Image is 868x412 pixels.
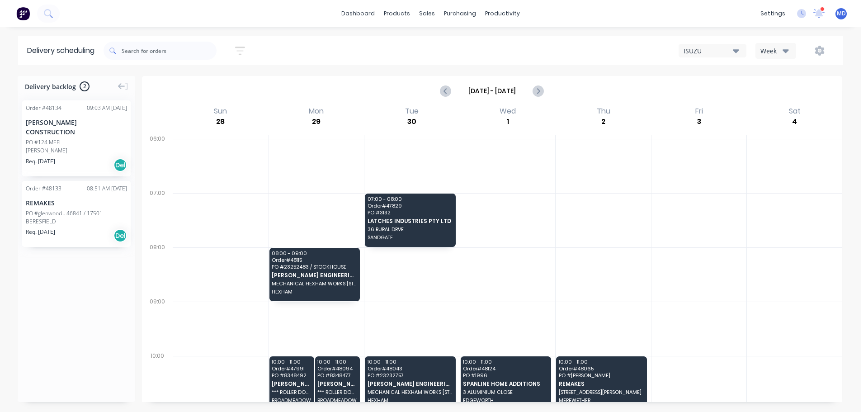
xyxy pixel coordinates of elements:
[26,157,55,166] span: Req. [DATE]
[80,81,90,91] span: 2
[306,107,326,116] div: Mon
[684,46,733,56] div: ISUZU
[113,229,127,242] div: Del
[142,296,173,350] div: 09:00
[598,116,609,128] div: 2
[368,373,452,378] span: PO # 23232757
[337,7,379,20] a: dashboard
[406,116,418,128] div: 30
[368,381,452,387] span: [PERSON_NAME] ENGINEERING POWER
[142,350,173,405] div: 10:00
[439,7,481,20] div: purchasing
[755,43,796,59] button: Week
[368,196,452,202] span: 07:00 - 08:00
[113,158,127,172] div: Del
[272,257,356,263] span: Order # 48115
[402,107,421,116] div: Tue
[272,264,356,270] span: PO # 23252483 / STOCKHOUSE
[26,185,61,193] div: Order # 48133
[594,107,613,116] div: Thu
[368,218,452,224] span: LATCHES INDUSTRIES PTY LTD
[26,104,61,112] div: Order # 48134
[272,398,311,403] span: BROADMEADOW
[559,398,643,403] span: MEREWETHER
[559,381,643,387] span: REMAKES
[142,188,173,242] div: 07:00
[26,228,55,236] span: Req. [DATE]
[272,272,356,278] span: [PERSON_NAME] ENGINEERING POWER
[26,118,127,137] div: [PERSON_NAME] CONSTRUCTION
[272,389,311,395] span: *** ROLLER DOOR DEPARTMENT *** [PERSON_NAME]
[368,203,452,208] span: Order # 47829
[26,138,62,147] div: PO #124 MEFL
[559,359,643,365] span: 10:00 - 11:00
[272,381,311,387] span: [PERSON_NAME] & SONS PTY LTD
[368,389,452,395] span: MECHANICAL HEXHAM WORKS [STREET_ADDRESS]
[559,373,643,378] span: PO # [PERSON_NAME]
[786,107,803,116] div: Sat
[317,359,357,365] span: 10:00 - 11:00
[272,251,356,256] span: 08:00 - 09:00
[317,381,357,387] span: [PERSON_NAME] & SONS PTY LTD
[789,116,801,128] div: 4
[368,227,452,232] span: 36 RURAL DRVE
[26,218,127,226] div: BERESFIELD
[317,373,357,378] span: PO # 8348477
[463,389,547,395] span: 3 ALUMINIUM CLOSE
[87,185,127,193] div: 08:51 AM [DATE]
[25,82,76,91] span: Delivery backlog
[272,281,356,286] span: MECHANICAL HEXHAM WORKS [STREET_ADDRESS]
[463,359,547,365] span: 10:00 - 11:00
[559,366,643,371] span: Order # 48065
[122,42,217,60] input: Search for orders
[26,147,127,155] div: [PERSON_NAME]
[142,133,173,188] div: 06:00
[837,9,846,18] span: MD
[379,7,415,20] div: products
[317,389,357,395] span: *** ROLLER DOOR DEPARTMENT *** [PERSON_NAME]
[272,289,356,294] span: HEXHAM
[760,46,787,56] div: Week
[211,107,230,116] div: Sun
[272,373,311,378] span: PO # 8348492
[756,7,790,20] div: settings
[481,7,524,20] div: productivity
[368,210,452,215] span: PO # 3132
[311,116,322,128] div: 29
[142,242,173,296] div: 08:00
[679,44,746,57] button: ISUZU
[368,398,452,403] span: HEXHAM
[317,398,357,403] span: BROADMEADOW
[272,366,311,371] span: Order # 47991
[317,366,357,371] span: Order # 48094
[415,7,439,20] div: sales
[18,36,104,65] div: Delivery scheduling
[26,198,127,208] div: REMAKES
[16,7,30,20] img: Factory
[368,235,452,240] span: SANDGATE
[463,373,547,378] span: PO # 1996
[502,116,514,128] div: 1
[368,359,452,365] span: 10:00 - 11:00
[87,104,127,112] div: 09:03 AM [DATE]
[497,107,519,116] div: Wed
[693,116,705,128] div: 3
[368,366,452,371] span: Order # 48043
[559,389,643,395] span: [STREET_ADDRESS][PERSON_NAME]
[463,366,547,371] span: Order # 48124
[215,116,226,128] div: 28
[463,398,547,403] span: EDGEWORTH
[463,381,547,387] span: SPANLINE HOME ADDITIONS
[272,359,311,365] span: 10:00 - 11:00
[693,107,706,116] div: Fri
[26,209,103,218] div: PO #glenwood - 46841 / 17501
